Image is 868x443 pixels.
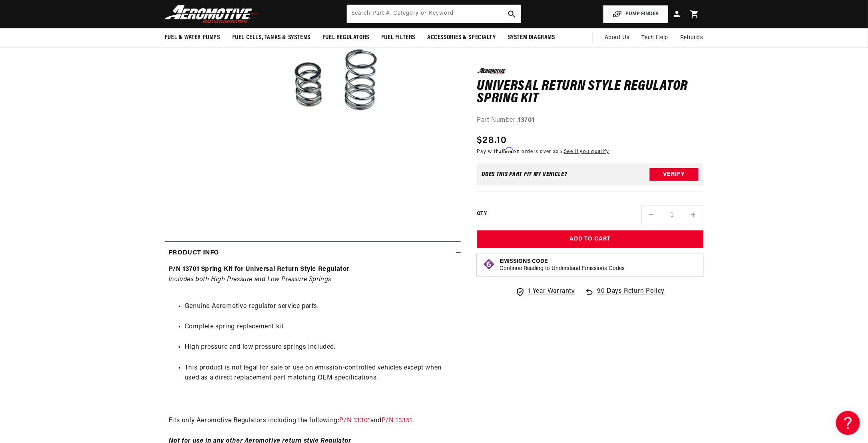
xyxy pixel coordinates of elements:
[680,34,703,42] span: Rebuilds
[642,34,668,42] span: Tech Help
[185,322,457,332] li: Complete spring replacement kit.
[516,286,575,297] a: 1 Year Warranty
[500,147,514,153] span: Affirm
[185,363,457,383] li: This product is not legal for sale or use on emission-controlled vehicles except when used as a d...
[477,115,703,125] div: Part Number:
[477,210,487,217] label: QTY
[585,286,665,305] a: 90 Days Return Policy
[477,133,507,148] span: $28.10
[427,34,496,42] span: Accessories & Specialty
[381,34,415,42] span: Fuel Filters
[165,34,220,42] span: Fuel & Water Pumps
[232,34,311,42] span: Fuel Cells, Tanks & Systems
[185,342,457,353] li: High pressure and low pressure springs included.
[162,5,262,24] img: Aeromotive
[482,171,567,178] div: Does This part fit My vehicle?
[500,265,625,272] p: Continue Reading to Understand Emissions Codes
[599,28,636,48] a: About Us
[597,286,665,305] span: 90 Days Return Policy
[674,28,709,48] summary: Rebuilds
[564,149,609,154] a: See if you qualify - Learn more about Affirm Financing (opens in modal)
[169,276,331,283] em: Includes both High Pressure and Low Pressure Springs
[226,28,317,47] summary: Fuel Cells, Tanks & Systems
[169,248,219,258] h2: Product Info
[477,80,703,105] h1: Universal Return Style Regulator Spring Kit
[502,28,561,47] summary: System Diagrams
[503,5,521,23] button: search button
[650,168,699,181] button: Verify
[477,230,703,248] button: Add to Cart
[477,148,609,155] p: Pay with on orders over $35.
[483,258,496,271] img: Emissions code
[323,34,369,42] span: Fuel Regulators
[500,258,625,272] button: Emissions CodeContinue Reading to Understand Emissions Codes
[159,28,226,47] summary: Fuel & Water Pumps
[347,5,521,23] input: Search by Part Number, Category or Keyword
[636,28,674,48] summary: Tech Help
[605,35,630,41] span: About Us
[185,302,457,312] li: Genuine Aeromotive regulator service parts.
[340,417,370,424] a: P/N 13301
[500,258,548,264] strong: Emissions Code
[518,117,535,123] strong: 13701
[528,286,575,297] span: 1 Year Warranty
[421,28,502,47] summary: Accessories & Specialty
[603,5,668,23] button: PUMP FINDER
[508,34,555,42] span: System Diagrams
[169,266,349,272] strong: P/N 13701 Spring Kit for Universal Return Style Regulator
[375,28,421,47] summary: Fuel Filters
[317,28,375,47] summary: Fuel Regulators
[165,242,461,265] summary: Product Info
[382,417,412,424] a: P/N 13351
